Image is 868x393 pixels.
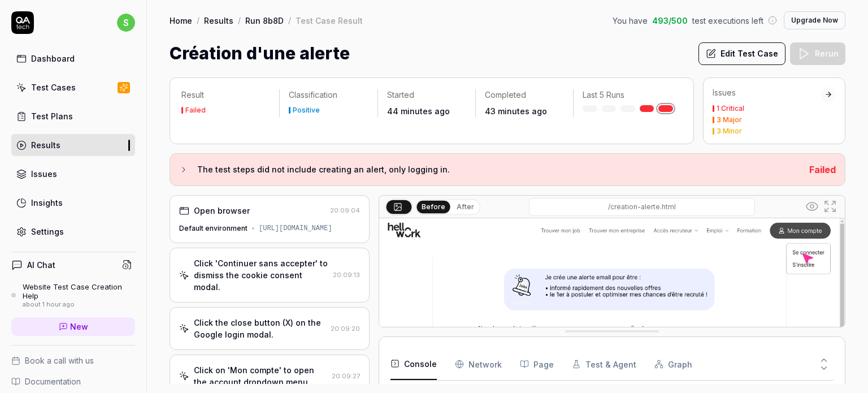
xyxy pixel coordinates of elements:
time: 20:09:13 [333,271,360,279]
time: 44 minutes ago [387,106,450,116]
button: Network [455,348,502,380]
h4: AI Chat [27,259,55,271]
time: 20:09:27 [332,372,360,380]
h1: Création d'une alerte [170,41,350,66]
time: 20:09:04 [330,206,360,214]
p: Completed [485,89,564,101]
a: Run 8b8D [245,15,284,26]
span: Failed [809,164,836,175]
button: The test steps did not include creating an alert, only logging in. [179,163,800,176]
button: Show all interative elements [803,197,821,215]
p: Classification [289,89,368,101]
div: Website Test Case Creation Help [23,282,135,301]
div: Click on 'Mon compte' to open the account dropdown menu. [194,364,327,388]
div: Failed [185,107,206,114]
a: Website Test Case Creation Helpabout 1 hour ago [11,282,135,308]
h3: The test steps did not include creating an alert, only logging in. [197,163,800,176]
div: Test Cases [31,81,76,93]
div: Click 'Continuer sans accepter' to dismiss the cookie consent modal. [194,257,328,293]
div: Open browser [194,205,250,217]
div: about 1 hour ago [23,301,135,309]
div: Results [31,139,60,151]
div: Issues [713,87,821,98]
a: Results [204,15,233,26]
div: Positive [293,107,320,114]
div: / [197,15,199,26]
a: Home [170,15,192,26]
div: [URL][DOMAIN_NAME] [259,223,332,234]
span: Documentation [25,375,81,387]
time: 20:09:20 [331,325,360,332]
a: Dashboard [11,47,135,70]
button: Rerun [790,42,845,65]
a: Book a call with us [11,355,135,366]
div: Dashboard [31,53,75,64]
span: New [70,321,88,332]
div: Click the close button (X) on the Google login modal. [194,317,326,340]
div: Settings [31,226,64,237]
div: / [288,15,291,26]
div: 3 Minor [717,128,742,135]
a: Settings [11,221,135,243]
a: New [11,317,135,336]
button: Before [416,200,450,213]
a: Issues [11,163,135,185]
div: Default environment [179,223,248,234]
div: Issues [31,168,57,180]
span: test executions left [692,15,763,27]
p: Last 5 Runs [583,89,673,101]
button: After [452,201,479,213]
div: Insights [31,197,63,209]
span: You have [613,15,648,27]
div: Test Plans [31,110,73,122]
div: / [238,15,241,26]
button: Console [390,348,437,380]
p: Started [387,89,466,101]
button: Test & Agent [572,348,636,380]
a: Documentation [11,375,135,387]
span: s [117,14,135,32]
button: Open in full screen [821,197,839,215]
a: Test Cases [11,76,135,98]
a: Test Plans [11,105,135,127]
div: 3 Major [717,116,742,123]
a: Insights [11,192,135,214]
a: Results [11,134,135,156]
button: Page [520,348,554,380]
div: 1 Critical [717,105,744,112]
div: Test Case Result [296,15,363,26]
span: Book a call with us [25,355,94,366]
button: Edit Test Case [698,42,785,65]
button: Upgrade Now [784,11,845,29]
button: Graph [654,348,692,380]
span: 493 / 500 [652,15,688,27]
p: Result [181,89,270,101]
button: s [117,11,135,34]
time: 43 minutes ago [485,106,547,116]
